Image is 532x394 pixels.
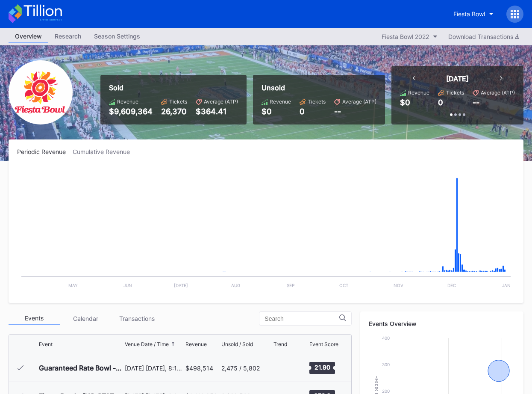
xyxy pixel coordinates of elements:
[300,107,326,116] div: 0
[125,341,169,347] div: Venue Date / Time
[369,320,515,327] div: Events Overview
[309,341,338,347] div: Event Score
[88,30,147,43] a: Season Settings
[447,283,456,288] text: Dec
[73,148,137,155] div: Cumulative Revenue
[125,364,183,372] div: [DATE] [DATE], 8:15PM
[342,98,376,105] div: Average (ATP)
[308,98,326,105] div: Tickets
[502,283,511,288] text: Jan
[17,148,73,155] div: Periodic Revenue
[204,98,238,105] div: Average (ATP)
[17,166,515,294] svg: Chart title
[382,33,429,40] div: Fiesta Bowl 2022
[270,98,291,105] div: Revenue
[169,98,187,105] div: Tickets
[68,283,78,288] text: May
[161,107,187,116] div: 26,370
[231,283,240,288] text: Aug
[262,107,291,116] div: $0
[334,107,376,116] div: --
[221,364,260,372] div: 2,475 / 5,802
[48,30,88,43] a: Research
[109,107,153,116] div: $9,609,364
[394,283,403,288] text: Nov
[444,31,523,42] button: Download Transactions
[382,335,390,341] text: 400
[438,98,443,107] div: 0
[39,364,123,372] div: Guaranteed Rate Bowl - [US_STATE] vs [US_STATE] State
[446,89,464,96] div: Tickets
[9,30,48,43] a: Overview
[109,83,238,92] div: Sold
[377,31,442,42] button: Fiesta Bowl 2022
[60,312,111,325] div: Calendar
[446,74,469,83] div: [DATE]
[339,283,348,288] text: Oct
[273,341,287,347] div: Trend
[185,364,213,372] div: $498,514
[382,388,390,394] text: 200
[400,98,410,107] div: $0
[453,10,485,18] div: Fiesta Bowl
[111,312,162,325] div: Transactions
[9,60,73,124] img: FiestaBowl.png
[39,341,53,347] div: Event
[9,312,60,325] div: Events
[287,283,294,288] text: Sep
[273,357,299,379] svg: Chart title
[185,341,207,347] div: Revenue
[196,107,238,116] div: $364.41
[221,341,253,347] div: Unsold / Sold
[262,83,376,92] div: Unsold
[88,30,147,42] div: Season Settings
[123,283,132,288] text: Jun
[265,315,339,322] input: Search
[117,98,138,105] div: Revenue
[382,362,390,367] text: 300
[48,30,88,42] div: Research
[314,364,330,371] text: 21.90
[448,33,519,40] div: Download Transactions
[447,6,500,22] button: Fiesta Bowl
[481,89,515,96] div: Average (ATP)
[174,283,188,288] text: [DATE]
[408,89,429,96] div: Revenue
[473,98,479,107] div: --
